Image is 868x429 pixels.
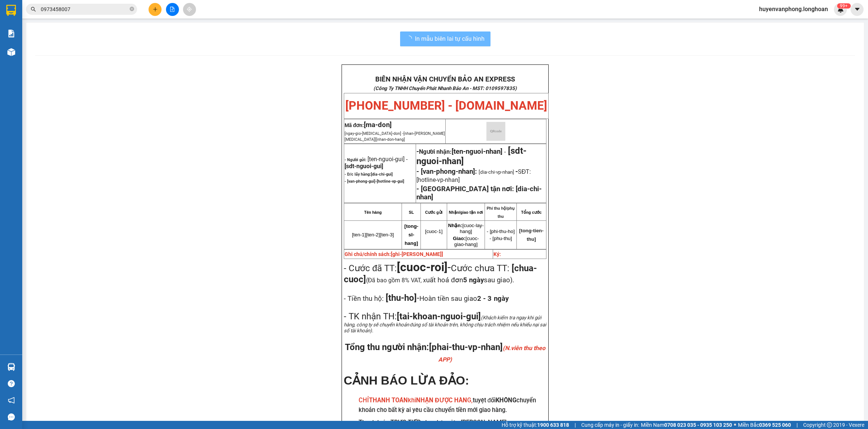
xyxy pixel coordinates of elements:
span: [ngay-gio-[MEDICAL_DATA]-don] - [345,131,445,142]
span: - [van-phong-gui]- [345,179,404,184]
strong: Giao: [453,236,465,241]
img: solution-icon [7,30,15,37]
span: huyenvanphong.longhoan [753,4,834,14]
span: [nhan-don-hang] [376,137,405,142]
span: [dia-chi-vp-nhan] [479,169,514,175]
sup: 724 [837,3,851,9]
span: | [797,421,798,429]
span: message [8,413,15,420]
img: logo-vxr [6,5,16,16]
strong: Phí thu hộ/phụ thu [487,206,515,219]
span: (Đã bao gồm 8% VAT, x [366,277,514,284]
strong: SL [409,210,414,214]
strong: [cuoc-roi] [397,260,448,274]
strong: THANH TOÁN [369,397,408,404]
span: question-circle [8,380,15,387]
span: - [phu-thu] [489,236,512,241]
span: [ten-nguoi-nhan] [452,147,502,156]
strong: [dia-chi-nhan] [416,185,542,201]
span: Tổng thu người nhận: [345,342,545,364]
span: - [van-phong-nhan]: [416,167,477,176]
span: aim [187,7,192,12]
strong: - Người gửi: [345,157,366,162]
span: [tong-tien-thu] [519,228,543,242]
h3: tuyệt đối chuyển khoản cho bất kỳ ai yêu cầu chuyển tiền mới giao hàng. [359,396,546,415]
h3: Thanh toán TRỰC TIẾP cho nhân viên [PERSON_NAME] [359,418,546,428]
span: ⚪️ [734,423,736,426]
span: copyright [827,422,832,428]
span: - Tiền thu hộ: [344,295,384,303]
span: uất hoá đơn sau giao). [426,276,514,284]
span: [tai-khoan-nguoi-gui] [397,311,481,322]
span: - [384,293,509,303]
span: SĐT: [518,168,531,175]
span: [ma-don] [364,121,392,129]
span: - Cước đã TT: [344,263,451,273]
span: [cuoc-1] [425,229,442,234]
strong: Nhận: [448,223,462,228]
span: [hotline-vp-nhan] [416,176,460,183]
span: Người nhận: [419,148,502,155]
span: caret-down [854,6,861,13]
span: [ten-3] [380,232,394,237]
span: [ten-2] [366,232,380,237]
span: file-add [170,7,175,12]
span: In mẫu biên lai tự cấu hình [415,34,485,43]
em: (N.viên thu theo APP) [438,345,545,363]
span: [cuoc-giao-hang] [453,236,479,247]
strong: Cước gửi [425,210,442,214]
strong: KHÔNG [496,397,516,404]
span: CHỈ khi G, [359,397,473,404]
span: [tong-sl-hang] [404,223,418,246]
span: (Khách kiểm tra ngay khi gửi hàng, công ty sẽ chuyển khoản đúng số tài khoản trên, không chịu trá... [344,315,546,333]
span: CẢNH BÁO LỪA ĐẢO: [344,374,469,387]
span: Hỗ trợ kỹ thuật: [502,421,569,429]
span: close-circle [130,7,134,11]
img: icon-new-feature [837,6,844,13]
strong: BIÊN NHẬN VẬN CHUYỂN BẢO AN EXPRESS [375,75,515,83]
span: [dia-chi-gui] [371,172,393,177]
strong: NHẬN ĐƯỢC HÀN [416,397,467,404]
img: qr-code [486,122,505,141]
strong: Ghi chú/chính sách: [345,251,443,257]
img: warehouse-icon [7,48,15,56]
span: - [502,148,508,155]
button: caret-down [851,3,864,16]
span: - TK nhận TH: [344,311,397,322]
span: [PHONE_NUMBER] - [DOMAIN_NAME] [345,99,547,113]
button: file-add [166,3,179,16]
strong: (Công Ty TNHH Chuyển Phát Nhanh Bảo An - MST: 0109597835) [373,86,517,91]
span: [ten-1] [352,232,366,237]
span: close-circle [130,6,134,13]
span: Miền Nam [641,421,732,429]
span: - [397,260,451,274]
input: Tìm tên, số ĐT hoặc mã đơn [41,5,128,13]
span: - [phi-thu-ho] [487,229,515,234]
strong: Ký: [493,251,501,257]
span: ngày [494,295,509,303]
button: plus [149,3,162,16]
strong: 0708 023 035 - 0935 103 250 [664,422,732,428]
span: plus [153,7,158,12]
span: | [575,421,576,429]
span: [sdt-nguoi-gui] [345,163,383,170]
strong: - D/c lấy hàng: [345,172,393,177]
span: notification [8,397,15,404]
span: Miền Bắc [738,421,791,429]
span: [sdt-nguoi-nhan] [416,146,526,166]
strong: Nhận/giao tận nơi [449,210,483,214]
strong: 0369 525 060 [759,422,791,428]
strong: - [GEOGRAPHIC_DATA] tận nơi: [416,185,514,193]
span: Mã đơn: [345,122,392,128]
span: [cuoc-lay-hang] [448,223,484,234]
strong: 2 - 3 [477,295,509,303]
span: Hoàn tiền sau giao [419,295,509,303]
strong: Tên hàng [364,210,382,214]
span: [ghi-[PERSON_NAME]] [391,251,443,257]
img: warehouse-icon [7,363,15,371]
span: [ten-nguoi-gui] - [345,156,408,170]
strong: Tổng cước [521,210,542,214]
span: loading [406,36,415,41]
strong: 1900 633 818 [537,422,569,428]
button: In mẫu biên lai tự cấu hình [400,31,490,46]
